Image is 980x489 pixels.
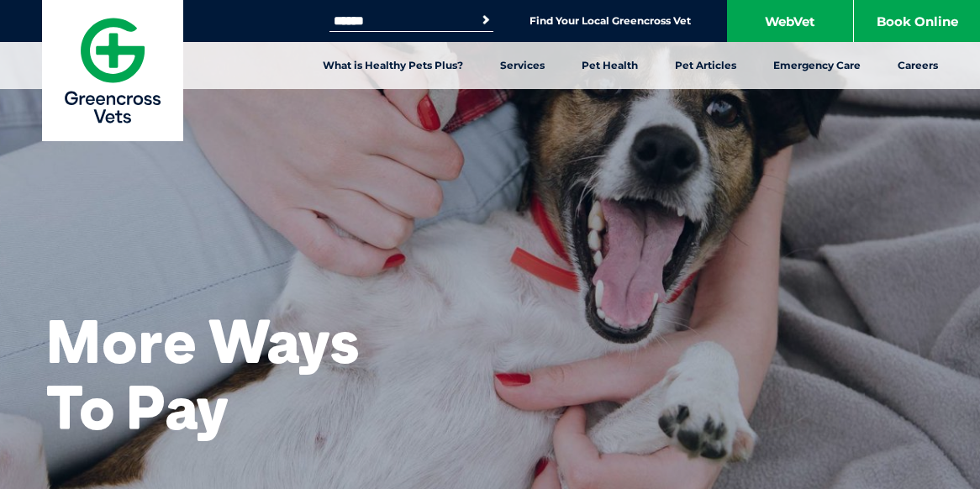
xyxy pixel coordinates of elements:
button: Search [477,12,494,29]
a: Pet Articles [656,42,755,89]
a: Pet Health [563,42,656,89]
a: Find Your Local Greencross Vet [530,14,691,28]
h2: More Ways To Pay [46,308,374,440]
a: Services [482,42,563,89]
a: Careers [879,42,956,89]
a: Emergency Care [755,42,879,89]
a: What is Healthy Pets Plus? [304,42,482,89]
